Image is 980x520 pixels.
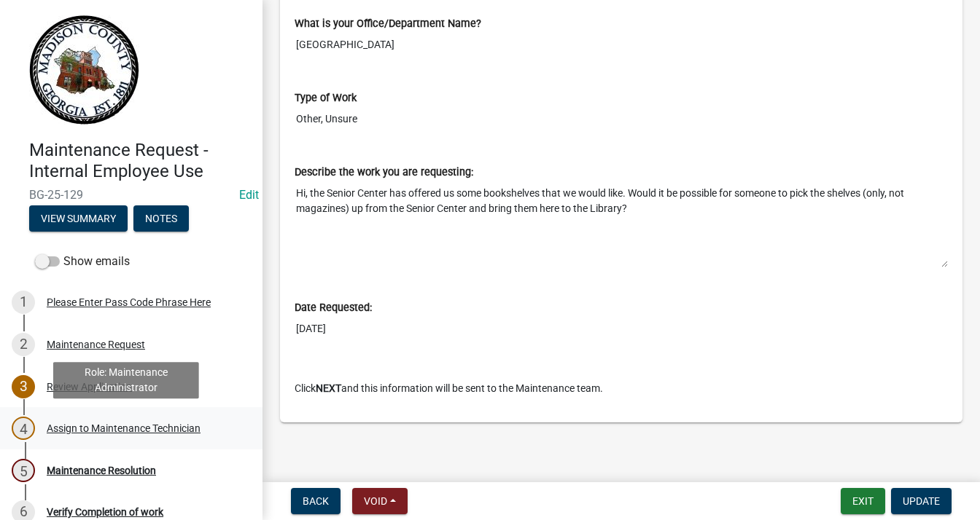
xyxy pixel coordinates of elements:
span: Void [364,495,387,507]
button: Void [352,488,408,514]
button: Update [891,488,952,514]
div: 1 [12,291,35,314]
div: Maintenance Resolution [47,465,156,476]
label: What is your Office/Department Name? [295,19,481,29]
button: Exit [841,488,885,514]
label: Show emails [35,253,130,270]
label: Describe the work you are requesting: [295,168,473,178]
div: 2 [12,333,35,356]
textarea: Hi, the Senior Center has offered us some bookshelves that we would like. Would it be possible fo... [295,180,948,268]
div: Verify Completion of work [47,507,163,517]
wm-modal-confirm: Summary [29,213,128,225]
wm-modal-confirm: Notes [133,213,189,225]
label: Type of Work [295,93,357,103]
button: View Summary [29,205,128,232]
strong: NEXT [316,382,341,394]
div: 4 [12,417,35,440]
div: Role: Maintenance Administrator [53,362,199,398]
div: Assign to Maintenance Technician [47,423,201,433]
button: Notes [133,205,189,232]
span: Back [303,495,329,507]
img: Madison County, Georgia [29,15,139,125]
wm-modal-confirm: Edit Application Number [239,188,259,202]
a: Edit [239,188,259,202]
button: Back [291,488,341,514]
span: Update [903,495,940,507]
div: Review Application [47,382,132,392]
p: Click and this information will be sent to the Maintenance team. [295,381,948,396]
div: Maintenance Request [47,339,145,350]
label: Date Requested: [295,303,372,313]
div: 3 [12,375,35,398]
div: 5 [12,459,35,482]
div: Please Enter Pass Code Phrase Here [47,297,211,307]
span: BG-25-129 [29,188,233,202]
h4: Maintenance Request - Internal Employee Use [29,140,251,182]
